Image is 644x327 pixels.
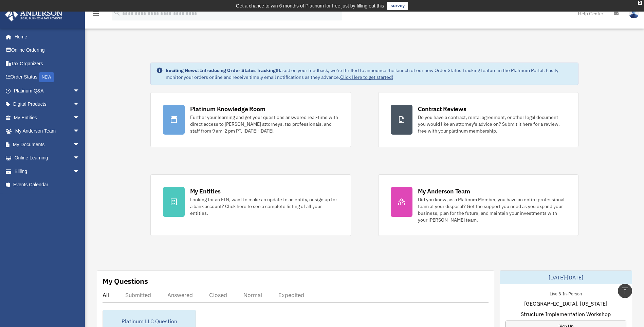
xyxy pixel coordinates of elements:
div: Live & In-Person [544,290,587,297]
span: Structure Implementation Workshop [521,310,611,318]
img: Anderson Advisors Platinum Portal [3,8,65,21]
span: [GEOGRAPHIC_DATA], [US_STATE] [524,299,607,308]
a: Events Calendar [5,178,90,192]
a: Billingarrow_drop_down [5,165,90,178]
div: My Entities [190,187,221,195]
a: Home [5,30,87,44]
a: vertical_align_top [618,284,632,298]
a: Online Ordering [5,44,90,57]
span: arrow_drop_down [73,138,87,152]
a: My Entitiesarrow_drop_down [5,111,90,124]
span: arrow_drop_down [73,98,87,111]
a: Order StatusNEW [5,70,90,84]
a: survey [387,2,408,10]
a: My Documentsarrow_drop_down [5,138,90,151]
div: Closed [209,292,227,298]
a: Digital Productsarrow_drop_down [5,98,90,111]
strong: Exciting News: Introducing Order Status Tracking! [166,67,277,73]
span: arrow_drop_down [73,124,87,138]
span: arrow_drop_down [73,84,87,98]
div: Get a chance to win 6 months of Platinum for free just by filling out this [236,2,384,10]
div: NEW [39,72,54,82]
div: Answered [167,292,193,298]
div: [DATE]-[DATE] [500,271,632,284]
div: Normal [243,292,262,298]
div: My Questions [103,276,148,286]
span: arrow_drop_down [73,151,87,165]
div: All [103,292,109,298]
a: Platinum Knowledge Room Further your learning and get your questions answered real-time with dire... [150,92,351,147]
div: Did you know, as a Platinum Member, you have an entire professional team at your disposal? Get th... [418,196,566,223]
a: My Anderson Teamarrow_drop_down [5,124,90,138]
i: menu [92,10,100,18]
i: vertical_align_top [621,287,629,295]
a: Tax Organizers [5,57,90,70]
a: Platinum Q&Aarrow_drop_down [5,84,90,98]
a: menu [92,12,100,18]
div: Further your learning and get your questions answered real-time with direct access to [PERSON_NAM... [190,114,338,134]
a: My Anderson Team Did you know, as a Platinum Member, you have an entire professional team at your... [378,174,579,236]
div: Do you have a contract, rental agreement, or other legal document you would like an attorney's ad... [418,114,566,134]
div: Platinum Knowledge Room [190,105,265,113]
a: Click Here to get started! [340,74,393,80]
div: Based on your feedback, we're thrilled to announce the launch of our new Order Status Tracking fe... [166,67,573,81]
div: close [638,1,642,5]
div: Contract Reviews [418,105,466,113]
span: arrow_drop_down [73,111,87,125]
a: Contract Reviews Do you have a contract, rental agreement, or other legal document you would like... [378,92,579,147]
div: My Anderson Team [418,187,470,195]
div: Submitted [125,292,151,298]
a: Online Learningarrow_drop_down [5,151,90,165]
div: Looking for an EIN, want to make an update to an entity, or sign up for a bank account? Click her... [190,196,338,217]
a: My Entities Looking for an EIN, want to make an update to an entity, or sign up for a bank accoun... [150,174,351,236]
span: arrow_drop_down [73,165,87,178]
div: Expedited [278,292,304,298]
i: search [113,9,121,17]
img: User Pic [629,8,639,18]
